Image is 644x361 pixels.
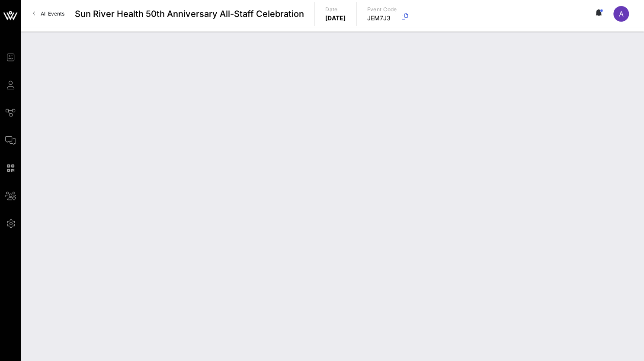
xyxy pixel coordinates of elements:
p: JEM7J3 [367,14,397,23]
p: [DATE] [325,14,346,23]
p: Event Code [367,5,397,14]
span: All Events [41,10,64,17]
span: Sun River Health 50th Anniversary All-Staff Celebration [75,7,304,20]
p: Date [325,5,346,14]
span: A [619,10,624,18]
a: All Events [28,7,70,21]
div: A [613,6,629,22]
